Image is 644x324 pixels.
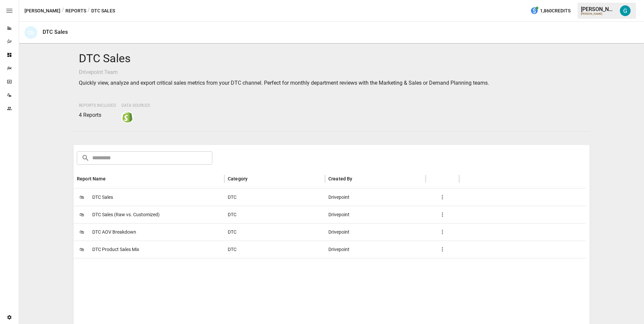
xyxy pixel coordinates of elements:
button: Sort [248,174,258,183]
p: Quickly view, analyze and export critical sales metrics from your DTC channel. Perfect for monthl... [79,79,584,87]
span: 1,860 Credits [540,7,571,15]
div: Drivepoint [325,206,426,223]
div: [PERSON_NAME] [581,6,616,12]
div: 🛍 [24,26,37,39]
div: / [88,7,90,15]
span: 🛍 [77,192,87,202]
span: Reports Included [79,103,116,108]
div: Category [228,176,248,181]
div: Drivepoint [325,188,426,206]
div: DTC [224,188,325,206]
p: Drivepoint Team [79,68,584,76]
img: shopify [122,112,133,123]
span: Data Sources [121,103,150,108]
div: Drivepoint [325,241,426,258]
img: Gavin Acres [620,5,631,16]
div: DTC [224,241,325,258]
div: Created By [328,176,353,181]
div: Report Name [77,176,106,181]
p: 4 Reports [79,111,116,119]
button: [PERSON_NAME] [24,7,60,15]
button: 1,860Credits [528,5,573,17]
span: DTC Product Sales Mix [92,241,139,258]
h4: DTC Sales [79,52,584,66]
div: DTC [224,206,325,223]
button: Sort [353,174,363,183]
span: 🛍 [77,227,87,237]
span: 🛍 [77,210,87,220]
button: Sort [106,174,116,183]
div: [PERSON_NAME] [581,12,616,15]
span: DTC AOV Breakdown [92,224,136,241]
span: DTC Sales (Raw vs. Customized) [92,206,160,223]
button: Reports [65,7,86,15]
div: / [62,7,64,15]
div: DTC Sales [43,29,68,35]
button: Gavin Acres [616,1,635,20]
div: Drivepoint [325,223,426,241]
div: DTC [224,223,325,241]
span: DTC Sales [92,189,113,206]
span: 🛍 [77,244,87,254]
